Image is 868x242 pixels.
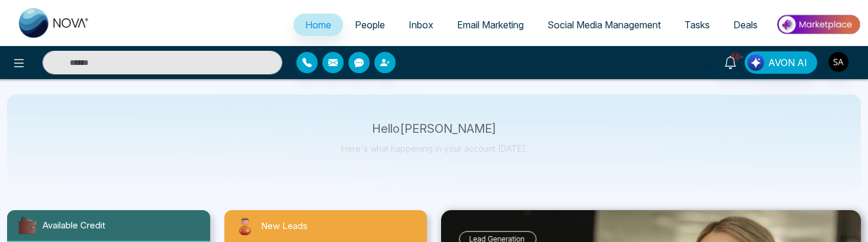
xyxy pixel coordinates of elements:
[730,51,741,62] span: 10+
[341,143,527,153] p: Here's what happening in your account [DATE].
[775,11,861,38] img: Market-place.gif
[733,19,758,31] span: Deals
[745,51,817,74] button: AVON AI
[684,19,710,31] span: Tasks
[293,14,343,36] a: Home
[343,14,397,36] a: People
[445,14,536,36] a: Email Marketing
[673,14,722,36] a: Tasks
[722,14,769,36] a: Deals
[305,19,331,31] span: Home
[547,19,661,31] span: Social Media Management
[457,19,524,31] span: Email Marketing
[341,124,527,134] p: Hello [PERSON_NAME]
[17,215,38,236] img: availableCredit.svg
[19,8,90,38] img: Nova CRM Logo
[397,14,445,36] a: Inbox
[768,55,807,70] span: AVON AI
[43,219,105,233] span: Available Credit
[355,19,385,31] span: People
[828,52,849,72] img: User Avatar
[234,215,256,237] img: newLeads.svg
[536,14,673,36] a: Social Media Management
[716,51,745,72] a: 10+
[409,19,433,31] span: Inbox
[261,220,308,233] span: New Leads
[748,54,764,71] img: Lead Flow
